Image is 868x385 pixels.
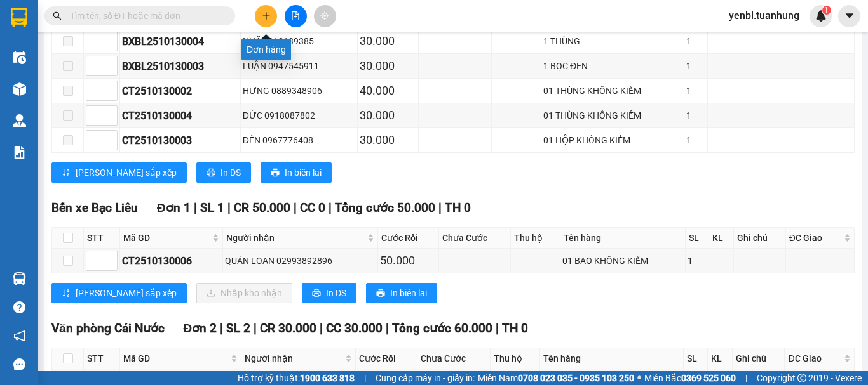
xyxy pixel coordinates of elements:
td: CT2510130003 [120,128,241,153]
div: Đơn hàng [241,39,291,60]
img: solution-icon [13,146,26,159]
span: | [294,200,297,215]
span: search [53,11,62,20]
span: Miền Bắc [644,371,736,385]
th: Ghi chú [734,228,786,249]
div: QUÁN LOAN 02993892896 [225,254,376,268]
span: [PERSON_NAME] sắp xếp [76,286,177,300]
th: Tên hàng [560,228,686,249]
div: ĐẾN 0967776408 [243,133,355,147]
th: Chưa Cước [417,348,491,369]
strong: 0369 525 060 [681,373,736,383]
span: sort-ascending [62,168,71,178]
td: CT2510130006 [120,249,223,273]
span: Người nhận [245,351,343,365]
span: Cung cấp máy in - giấy in: [376,371,475,385]
span: SL 2 [226,321,250,336]
div: 1 BỌC ĐEN [543,59,682,73]
th: Cước Rồi [356,348,417,369]
span: Đơn 2 [184,321,217,336]
span: SL 1 [200,200,224,215]
span: CC 0 [300,200,325,215]
span: Đơn 1 [157,200,191,215]
td: BXBL2510130003 [120,54,241,79]
span: Hỗ trợ kỹ thuật: [238,371,355,385]
span: plus [262,11,271,20]
span: printer [207,168,215,178]
th: STT [84,228,120,249]
td: CT2510130004 [120,103,241,128]
span: CC 30.000 [326,321,383,336]
button: caret-down [838,5,860,27]
div: BXBL2510130003 [122,58,238,74]
span: | [329,200,332,215]
div: 30.000 [360,107,416,124]
img: warehouse-icon [13,272,26,285]
span: Mã GD [123,231,210,245]
span: notification [13,330,25,342]
span: caret-down [844,10,855,22]
span: Mã GD [123,351,228,365]
span: In DS [326,286,346,300]
th: STT [84,348,120,369]
div: 01 THÙNG KHÔNG KIỂM [543,84,682,98]
span: copyright [797,374,806,382]
span: Tổng cước 50.000 [335,200,435,215]
input: Tìm tên, số ĐT hoặc mã đơn [70,9,220,23]
button: sort-ascending[PERSON_NAME] sắp xếp [51,162,187,183]
span: printer [376,289,385,299]
div: 50.000 [380,252,437,270]
span: In DS [220,166,241,179]
div: 01 BAO KHÔNG KIỂM [562,254,683,268]
img: warehouse-icon [13,114,26,127]
th: KL [709,228,734,249]
span: | [745,371,747,385]
td: BXBL2510130004 [120,29,241,54]
div: 1 [686,59,706,73]
span: | [496,321,499,336]
th: Cước Rồi [378,228,439,249]
span: | [254,321,257,336]
span: Bến xe Bạc Liêu [51,200,138,215]
span: | [364,371,366,385]
span: | [220,321,223,336]
div: ĐỨC 0918087802 [243,108,355,122]
div: 01 THÙNG KHÔNG KIỂM [543,108,682,122]
span: Tổng cước 60.000 [392,321,492,336]
th: Ghi chú [733,348,785,369]
th: Chưa Cước [439,228,512,249]
strong: 0708 023 035 - 0935 103 250 [518,373,634,383]
span: 1 [824,6,829,15]
span: printer [271,168,280,178]
button: printerIn biên lai [261,162,332,183]
span: Miền Nam [478,371,634,385]
span: ĐC Giao [788,351,841,365]
span: sort-ascending [62,289,71,299]
div: 1 [688,254,707,268]
div: 1 [686,133,706,147]
button: downloadNhập kho nhận [196,283,292,303]
span: printer [312,289,321,299]
sup: 1 [822,6,831,15]
span: In biên lai [285,166,322,179]
span: | [320,321,323,336]
span: CR 50.000 [234,200,290,215]
div: 1 THÙNG [543,34,682,48]
th: KL [708,348,733,369]
button: aim [314,5,336,27]
button: printerIn DS [196,162,251,183]
span: [PERSON_NAME] sắp xếp [76,166,177,179]
div: 01 HỘP KHÔNG KIỂM [543,133,682,147]
span: | [386,321,389,336]
span: aim [320,11,329,20]
div: CT2510130006 [122,253,220,269]
img: warehouse-icon [13,82,26,96]
span: yenbl.tuanhung [719,8,810,23]
span: file-add [291,11,300,20]
div: NHÃ 0913639385 [243,34,355,48]
span: | [227,200,231,215]
th: Tên hàng [540,348,684,369]
span: TH 0 [502,321,528,336]
span: question-circle [13,301,25,313]
div: 30.000 [360,131,416,149]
